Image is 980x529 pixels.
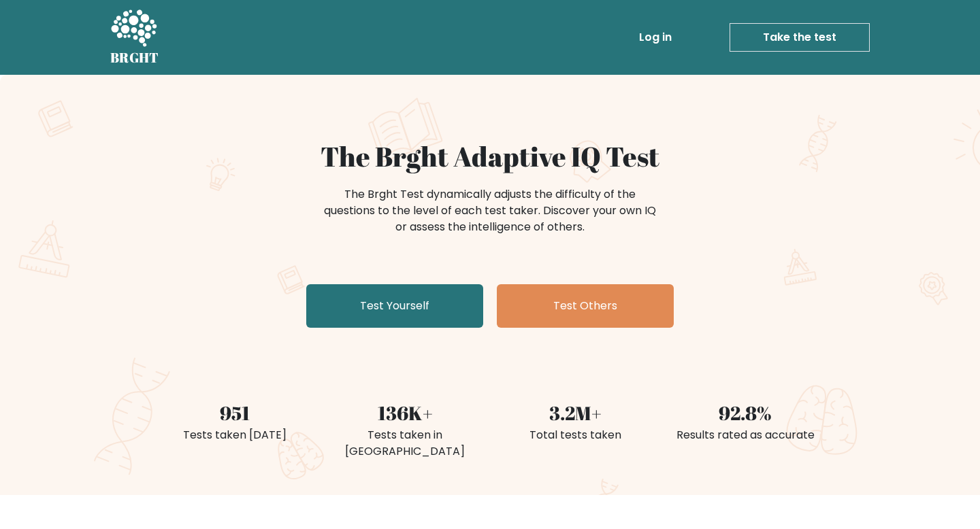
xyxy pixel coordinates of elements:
div: Tests taken [DATE] [158,427,312,443]
div: 951 [158,398,312,427]
div: Tests taken in [GEOGRAPHIC_DATA] [328,427,482,460]
div: Total tests taken [498,427,652,443]
h5: BRGHT [110,50,159,66]
h1: The Brght Adaptive IQ Test [158,140,822,173]
a: Test Yourself [306,284,483,328]
a: Take the test [730,23,870,52]
div: Results rated as accurate [668,427,822,443]
div: The Brght Test dynamically adjusts the difficulty of the questions to the level of each test take... [320,186,660,235]
div: 92.8% [668,398,822,427]
a: Log in [634,24,677,51]
div: 3.2M+ [498,398,652,427]
a: BRGHT [110,5,159,69]
div: 136K+ [328,398,482,427]
a: Test Others [497,284,674,328]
